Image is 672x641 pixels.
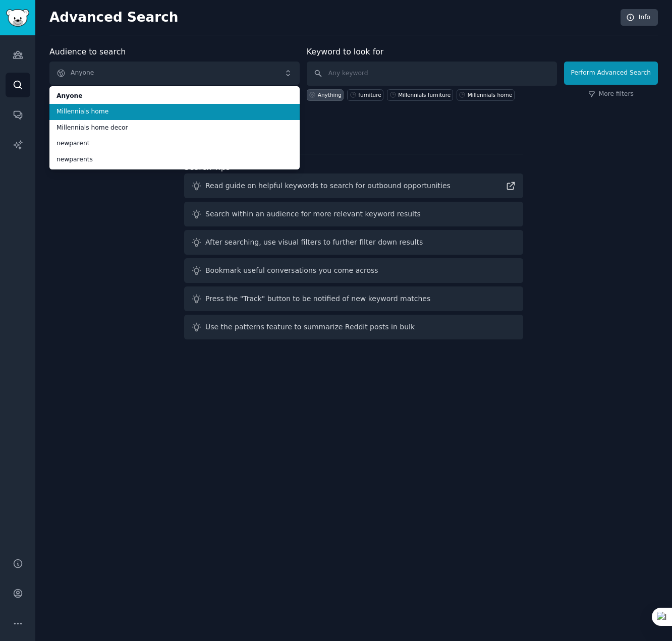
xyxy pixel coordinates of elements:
div: Bookmark useful conversations you come across [205,265,378,276]
div: Millennials home [468,91,512,98]
span: newparent [57,139,293,148]
a: More filters [588,90,634,99]
label: Search Tips [184,162,230,172]
button: Anyone [49,62,300,85]
div: Millennials furniture [398,91,451,98]
div: Read guide on helpful keywords to search for outbound opportunities [205,181,451,191]
h2: Advanced Search [49,10,615,26]
input: Any keyword [307,62,557,86]
span: Anyone [57,92,293,101]
div: Press the "Track" button to be notified of new keyword matches [205,294,430,304]
div: furniture [358,91,381,98]
img: GummySearch logo [6,9,29,27]
span: Millennials home [57,107,293,116]
span: newparents [57,155,293,164]
div: Search within an audience for more relevant keyword results [205,209,421,219]
button: Perform Advanced Search [564,62,658,85]
a: Info [621,9,658,26]
div: Use the patterns feature to summarize Reddit posts in bulk [205,322,415,332]
label: Audience to search [49,47,126,56]
div: Anything [318,91,342,98]
span: Millennials home decor [57,124,293,133]
label: Keyword to look for [307,47,384,56]
div: After searching, use visual filters to further filter down results [205,237,423,248]
ul: Anyone [49,86,300,169]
